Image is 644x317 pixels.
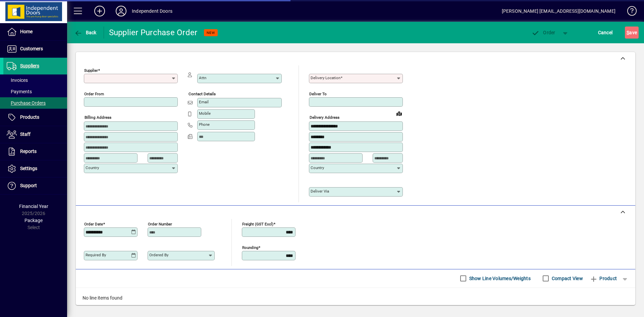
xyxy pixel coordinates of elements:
a: Payments [3,86,67,97]
label: Show Line Volumes/Weights [468,275,531,282]
mat-label: Country [311,165,324,170]
span: Suppliers [20,63,39,68]
span: Back [74,30,97,35]
span: Settings [20,166,37,171]
mat-label: Country [86,165,99,170]
button: Profile [110,5,132,17]
span: Invoices [7,77,28,83]
mat-label: Supplier [84,68,98,73]
mat-label: Ordered by [149,253,168,257]
span: Reports [20,149,37,154]
span: NEW [207,31,215,35]
span: Purchase Orders [7,100,46,106]
mat-label: Delivery Location [311,75,340,80]
a: Staff [3,126,67,143]
span: Package [24,218,43,223]
div: Independent Doors [132,6,172,16]
span: Cancel [598,27,613,38]
mat-label: Order number [148,221,172,226]
span: Order [532,30,555,35]
a: Reports [3,143,67,160]
button: Back [72,27,98,39]
mat-label: Attn [199,75,206,80]
mat-label: Deliver To [309,92,327,96]
mat-label: Freight (GST excl) [242,221,273,226]
mat-label: Phone [199,122,210,127]
a: Support [3,177,67,194]
div: Supplier Purchase Order [109,27,198,38]
span: Payments [7,89,32,94]
button: Order [528,27,559,39]
span: Support [20,183,37,188]
span: Staff [20,131,31,137]
span: Products [20,114,39,120]
a: Customers [3,41,67,57]
a: Settings [3,160,67,177]
a: Knowledge Base [622,1,636,23]
span: Customers [20,46,43,51]
span: Financial Year [19,204,48,209]
button: Add [89,5,110,17]
div: No line items found [76,288,635,308]
mat-label: Email [199,100,209,104]
mat-label: Order date [84,221,103,226]
mat-label: Rounding [242,245,258,250]
app-page-header-button: Back [67,27,104,39]
span: ave [627,27,637,38]
a: Purchase Orders [3,97,67,109]
button: Save [625,27,639,39]
a: Home [3,23,67,40]
mat-label: Mobile [199,111,211,116]
a: View on map [394,108,405,119]
label: Compact View [550,275,583,282]
a: Invoices [3,74,67,86]
span: Home [20,29,33,34]
a: Products [3,109,67,126]
mat-label: Required by [86,253,106,257]
div: [PERSON_NAME] [EMAIL_ADDRESS][DOMAIN_NAME] [502,6,615,16]
mat-label: Deliver via [311,189,329,194]
span: S [627,30,629,35]
mat-label: Order from [84,92,104,96]
button: Cancel [596,27,614,39]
